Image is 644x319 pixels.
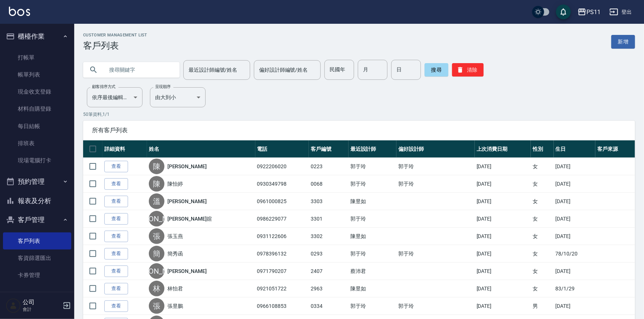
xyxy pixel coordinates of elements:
[104,248,128,260] a: 查看
[3,152,71,169] a: 現場電腦打卡
[349,140,396,158] th: 最近設計師
[575,4,604,20] button: PS11
[349,210,396,228] td: 郭于玲
[167,163,207,170] a: [PERSON_NAME]
[595,140,635,158] th: 客戶來源
[255,193,309,210] td: 0961000825
[349,158,396,175] td: 郭于玲
[155,84,171,89] label: 呈現順序
[349,297,396,315] td: 郭于玲
[475,263,531,280] td: [DATE]
[554,210,596,228] td: [DATE]
[452,63,484,77] button: 清除
[554,228,596,245] td: [DATE]
[167,267,207,275] a: [PERSON_NAME]
[396,140,475,158] th: 偏好設計師
[531,297,553,315] td: 男
[309,245,349,263] td: 0293
[104,283,128,294] a: 查看
[475,280,531,297] td: [DATE]
[167,215,212,222] a: [PERSON_NAME]媗
[149,193,164,209] div: 溫
[556,4,571,19] button: save
[3,172,71,191] button: 預約管理
[83,33,147,38] h2: Customer Management List
[167,285,183,292] a: 林怡君
[349,245,396,263] td: 郭于玲
[3,135,71,152] a: 排班表
[475,158,531,175] td: [DATE]
[167,198,207,205] a: [PERSON_NAME]
[3,191,71,211] button: 報表及分析
[3,27,71,46] button: 櫃檯作業
[349,280,396,297] td: 陳昱如
[255,263,309,280] td: 0971790207
[9,7,30,16] img: Logo
[104,178,128,190] a: 查看
[586,7,601,17] div: PS11
[23,306,61,313] p: 會計
[475,175,531,193] td: [DATE]
[475,210,531,228] td: [DATE]
[309,280,349,297] td: 2963
[150,87,206,107] div: 由大到小
[309,263,349,280] td: 2407
[611,35,635,49] a: 新增
[149,246,164,261] div: 簡
[554,158,596,175] td: [DATE]
[349,175,396,193] td: 郭于玲
[104,300,128,312] a: 查看
[147,140,255,158] th: 姓名
[3,250,71,267] a: 客資篩選匯出
[475,140,531,158] th: 上次消費日期
[554,175,596,193] td: [DATE]
[167,302,183,310] a: 張昱鵬
[531,245,553,263] td: 女
[3,66,71,83] a: 帳單列表
[167,232,183,240] a: 張玉燕
[149,281,164,296] div: 林
[425,63,448,77] button: 搜尋
[104,266,128,277] a: 查看
[309,210,349,228] td: 3301
[554,280,596,297] td: 83/1/29
[104,196,128,207] a: 查看
[104,161,128,172] a: 查看
[531,228,553,245] td: 女
[104,213,128,225] a: 查看
[3,287,71,306] button: 行銷工具
[3,210,71,230] button: 客戶管理
[167,250,183,257] a: 簡秀函
[255,210,309,228] td: 0986229077
[167,180,183,188] a: 陳怡婷
[255,158,309,175] td: 0922206020
[3,100,71,117] a: 材料自購登錄
[531,193,553,210] td: 女
[349,193,396,210] td: 陳昱如
[83,40,147,51] h3: 客戶列表
[475,297,531,315] td: [DATE]
[531,280,553,297] td: 女
[349,263,396,280] td: 蔡沛君
[87,87,143,107] div: 依序最後編輯時間
[255,280,309,297] td: 0921051722
[396,158,475,175] td: 郭于玲
[554,263,596,280] td: [DATE]
[396,245,475,263] td: 郭于玲
[531,210,553,228] td: 女
[349,228,396,245] td: 陳昱如
[309,228,349,245] td: 3302
[554,245,596,263] td: 78/10/20
[23,299,61,306] h5: 公司
[6,298,21,313] img: Person
[149,298,164,314] div: 張
[83,111,635,118] p: 50 筆資料, 1 / 1
[309,158,349,175] td: 0223
[255,228,309,245] td: 0931122606
[255,297,309,315] td: 0966108853
[255,175,309,193] td: 0930349798
[475,228,531,245] td: [DATE]
[149,159,164,174] div: 陳
[92,127,626,134] span: 所有客戶列表
[475,245,531,263] td: [DATE]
